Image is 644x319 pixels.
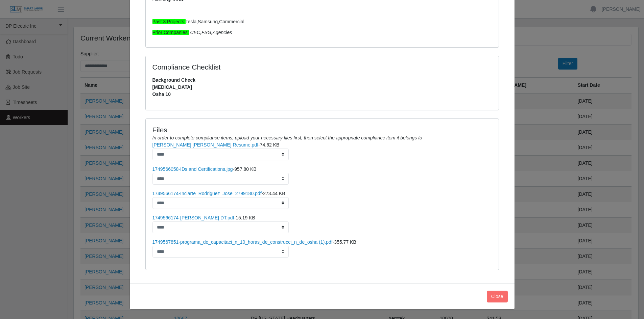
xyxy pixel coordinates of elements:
[152,239,492,258] li: -
[152,63,375,71] h4: Compliance Checklist
[234,166,256,172] span: 957.80 KB
[152,142,259,148] a: [PERSON_NAME] [PERSON_NAME] Resume.pdf
[152,215,234,220] a: 1749566174-[PERSON_NAME] DT.pdf
[152,84,492,91] span: [MEDICAL_DATA]
[152,19,186,24] span: Past 3 Projects:
[152,191,262,196] a: 1749566174-Inciarte_Rodriguez_Jose_2799180.pdf
[260,142,280,148] span: 74.62 KB
[152,190,492,209] li: -
[152,126,492,134] h4: Files
[190,30,232,35] em: CEC,FSG,Agencies
[152,30,189,35] span: Prior Companies:
[487,291,508,302] button: Close
[152,135,422,140] i: In order to complete compliance items, upload your necessary files first, then select the appropr...
[152,166,233,172] a: 1749566058-IDs and Certifications.jpg
[152,91,492,98] span: Osha 10
[152,19,317,24] p: Tesla,Samsung,Commercial
[334,239,356,245] span: 355.77 KB
[236,215,255,220] span: 15.19 KB
[152,239,333,245] a: 1749567851-programa_de_capacitaci_n_10_horas_de_construcci_n_de_osha (1).pdf
[152,166,492,185] li: -
[152,77,492,84] span: Background Check
[152,214,492,233] li: -
[152,141,492,160] li: -
[263,191,285,196] span: 273.44 KB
